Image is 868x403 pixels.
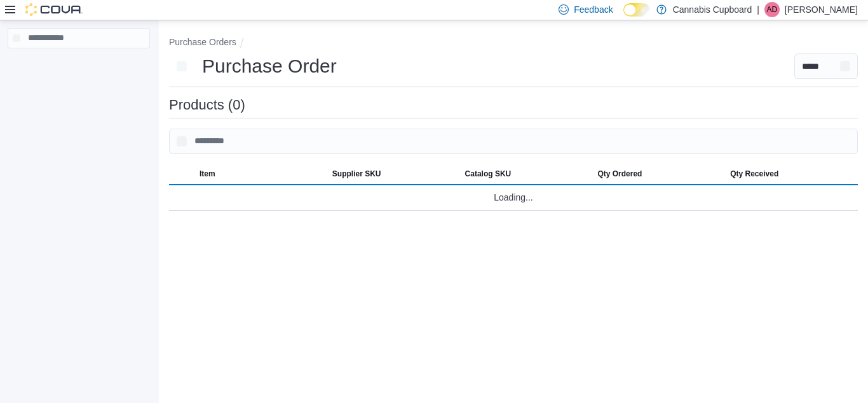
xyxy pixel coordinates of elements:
p: Cannabis Cupboard [673,2,752,17]
button: Supplier SKU [327,164,460,184]
span: Catalog SKU [465,169,512,179]
span: AD [767,2,778,17]
nav: Complex example [8,51,150,81]
div: Adam Dirani [764,2,780,17]
h3: Products (0) [169,97,245,113]
span: Qty Received [730,169,778,179]
button: Qty Ordered [592,164,725,184]
span: Item [200,169,215,179]
h1: Purchase Order [202,53,337,79]
button: Qty Received [725,164,858,184]
span: Feedback [574,3,613,16]
p: | [757,2,759,17]
span: Supplier SKU [332,169,381,179]
button: Purchase Orders [169,37,236,47]
img: Cova [25,3,83,16]
input: Dark Mode [623,3,650,17]
button: Item [194,164,327,184]
nav: An example of EuiBreadcrumbs [169,36,858,51]
p: [PERSON_NAME] [785,2,858,17]
button: Next [169,53,194,79]
span: Qty Ordered [597,169,642,179]
span: Loading... [494,190,533,205]
button: Catalog SKU [460,164,593,184]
